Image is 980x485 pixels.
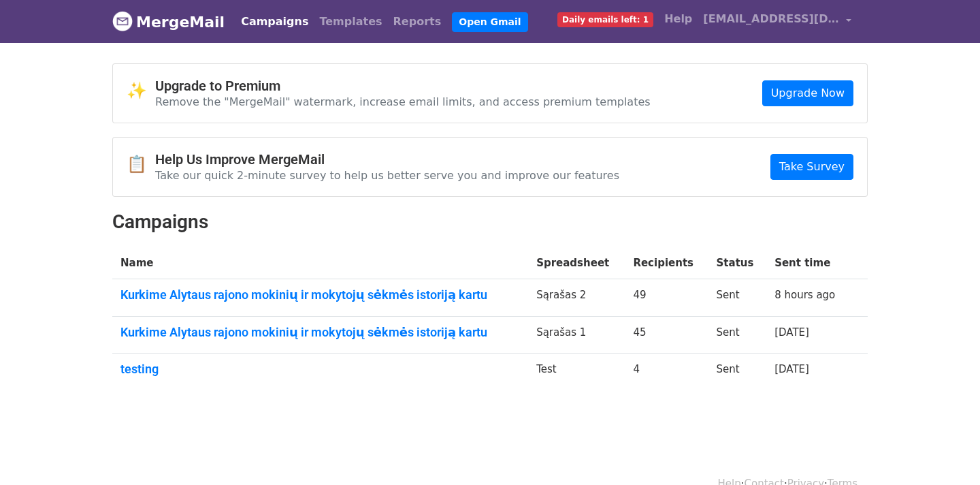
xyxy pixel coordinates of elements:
td: 45 [625,316,708,354]
img: MergeMail logo [112,11,133,31]
h4: Help Us Improve MergeMail [155,151,619,168]
p: Take our quick 2-minute survey to help us better serve you and improve our features [155,168,619,183]
span: 📋 [127,155,155,174]
span: Daily emails left: 1 [557,12,653,27]
h4: Upgrade to Premium [155,78,651,94]
a: testing [120,362,520,377]
td: Sąrašas 1 [528,316,625,354]
span: ✨ [127,81,155,101]
p: Remove the "MergeMail" watermark, increase email limits, and access premium templates [155,95,651,109]
th: Sent time [766,247,850,279]
a: Daily emails left: 1 [552,5,659,33]
span: [EMAIL_ADDRESS][DOMAIN_NAME] [703,11,839,27]
a: Campaigns [235,8,314,35]
th: Recipients [625,247,708,279]
td: Sent [708,354,767,390]
a: Take Survey [770,154,853,180]
td: Sąrašas 2 [528,279,625,317]
a: Open Gmail [452,12,527,32]
th: Status [708,247,767,279]
a: Kurkime Alytaus rajono mokinių ir mokytojų sėkmės istoriją kartu [120,325,520,340]
a: Upgrade Now [762,80,853,106]
th: Spreadsheet [528,247,625,279]
td: Test [528,354,625,390]
td: Sent [708,316,767,354]
a: [DATE] [774,326,809,339]
a: MergeMail [112,7,225,36]
a: [DATE] [774,363,809,375]
a: Kurkime Alytaus rajono mokinių ir mokytojų sėkmės istoriją kartu [120,287,520,302]
a: Help [659,5,698,33]
a: 8 hours ago [774,289,835,301]
td: 4 [625,354,708,390]
h2: Campaigns [112,210,868,234]
a: Templates [314,8,387,35]
a: [EMAIL_ADDRESS][DOMAIN_NAME] [698,5,857,37]
a: Reports [388,8,447,35]
td: Sent [708,279,767,317]
th: Name [112,247,528,279]
td: 49 [625,279,708,317]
